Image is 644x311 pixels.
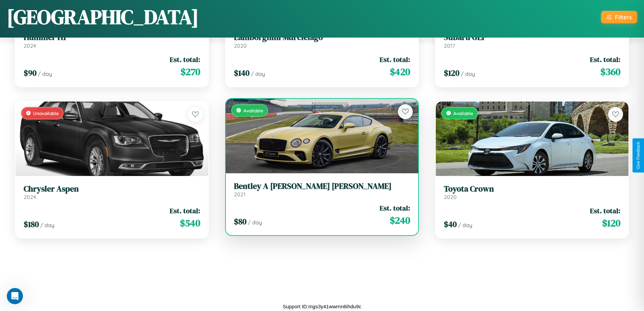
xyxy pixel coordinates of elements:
div: Give Feedback [636,142,641,169]
span: / day [248,219,262,226]
a: Chrysler Aspen2024 [24,184,200,201]
span: Est. total: [170,206,200,216]
span: Unavailable [33,110,59,116]
span: Est. total: [380,54,410,64]
span: $ 240 [390,214,410,227]
span: $ 120 [444,67,459,79]
span: Est. total: [170,54,200,64]
span: $ 360 [600,65,620,79]
span: 2020 [234,42,247,49]
span: / day [40,222,54,228]
a: Hummer H12024 [24,32,200,49]
h3: Hummer H1 [24,32,200,42]
h3: Lamborghini Murcielago [234,32,410,42]
a: Subaru GLF2017 [444,32,620,49]
span: Available [453,110,473,116]
button: Filters [601,11,637,23]
span: Available [33,262,53,267]
span: 2021 [234,191,245,198]
span: $ 270 [181,65,200,79]
span: $ 180 [24,219,39,230]
span: $ 540 [180,216,200,230]
span: $ 140 [234,67,249,79]
span: / day [461,70,475,77]
span: $ 120 [602,216,620,230]
span: $ 40 [444,219,457,230]
span: $ 80 [234,216,246,227]
a: Toyota Crown2020 [444,184,620,201]
h3: Toyota Crown [444,184,620,194]
span: Available [243,108,263,113]
h1: [GEOGRAPHIC_DATA] [7,3,199,31]
span: Available [243,262,263,267]
h3: Subaru GLF [444,32,620,42]
iframe: Intercom live chat [7,288,23,304]
span: / day [458,222,472,228]
span: Available [453,262,473,267]
p: Support ID: mgs3y41wwrnn6ihdu9c [283,302,361,311]
span: Est. total: [590,206,620,216]
div: Filters [615,14,632,21]
h3: Chrysler Aspen [24,184,200,194]
span: Est. total: [590,54,620,64]
a: Lamborghini Murcielago2020 [234,32,410,49]
span: $ 420 [390,65,410,79]
span: / day [251,70,265,77]
span: Est. total: [380,203,410,213]
h3: Bentley A [PERSON_NAME] [PERSON_NAME] [234,181,410,191]
span: 2020 [444,194,457,200]
span: 2024 [24,194,36,200]
a: Bentley A [PERSON_NAME] [PERSON_NAME]2021 [234,181,410,198]
span: 2024 [24,42,36,49]
span: 2017 [444,42,455,49]
span: $ 90 [24,67,37,79]
span: / day [38,70,52,77]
